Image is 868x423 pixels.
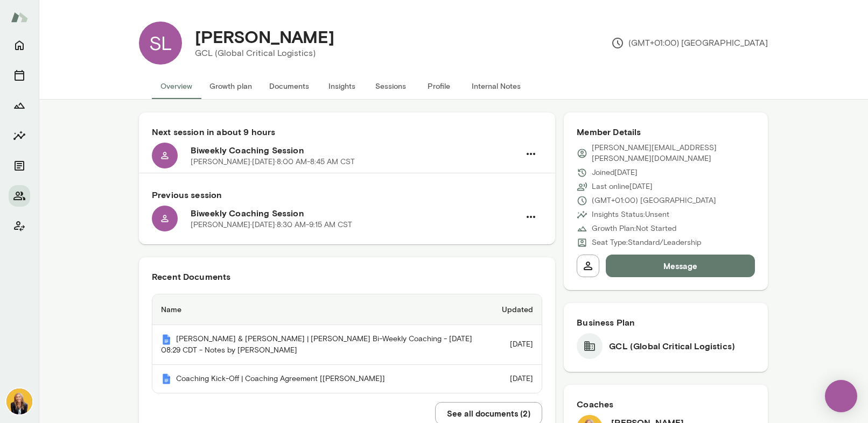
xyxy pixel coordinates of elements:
[191,207,520,220] h6: Biweekly Coaching Session
[592,167,638,178] p: Joined [DATE]
[592,237,701,248] p: Seat Type: Standard/Leadership
[366,73,415,99] button: Sessions
[261,73,318,99] button: Documents
[577,125,755,138] h6: Member Details
[592,209,669,220] p: Insights Status: Unsent
[609,340,735,352] h6: GCL (Global Critical Logistics)
[9,34,30,56] button: Home
[9,155,30,177] button: Documents
[191,144,520,157] h6: Biweekly Coaching Session
[195,47,334,60] p: GCL (Global Critical Logistics)
[161,373,172,384] img: Mento
[11,7,28,27] img: Mento
[493,365,542,393] td: [DATE]
[152,73,201,99] button: Overview
[139,22,182,65] div: SL
[463,73,529,99] button: Internal Notes
[493,294,542,325] th: Updated
[152,125,542,138] h6: Next session in about 9 hours
[191,157,355,167] p: [PERSON_NAME] · [DATE] · 8:00 AM-8:45 AM CST
[592,195,716,206] p: (GMT+01:00) [GEOGRAPHIC_DATA]
[201,73,261,99] button: Growth plan
[592,143,755,164] p: [PERSON_NAME][EMAIL_ADDRESS][PERSON_NAME][DOMAIN_NAME]
[152,365,493,393] th: Coaching Kick-Off | Coaching Agreement [[PERSON_NAME]]
[606,255,755,277] button: Message
[6,389,32,414] img: Leah Beltz
[152,325,493,365] th: [PERSON_NAME] & [PERSON_NAME] | [PERSON_NAME] Bi-Weekly Coaching - [DATE] 08:29 CDT - Notes by [P...
[318,73,366,99] button: Insights
[9,185,30,207] button: Members
[152,188,542,201] h6: Previous session
[9,215,30,237] button: Client app
[577,316,755,329] h6: Business Plan
[592,181,653,192] p: Last online [DATE]
[9,65,30,86] button: Sessions
[9,125,30,146] button: Insights
[9,95,30,116] button: Growth Plan
[493,325,542,365] td: [DATE]
[152,270,542,283] h6: Recent Documents
[611,37,768,50] p: (GMT+01:00) [GEOGRAPHIC_DATA]
[161,334,172,345] img: Mento
[577,398,755,411] h6: Coaches
[191,220,352,230] p: [PERSON_NAME] · [DATE] · 8:30 AM-9:15 AM CST
[195,26,334,47] h4: [PERSON_NAME]
[592,223,676,234] p: Growth Plan: Not Started
[152,294,493,325] th: Name
[415,73,463,99] button: Profile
